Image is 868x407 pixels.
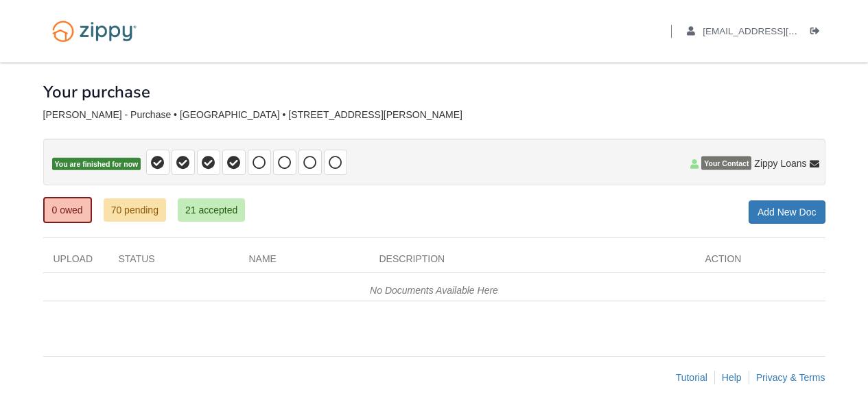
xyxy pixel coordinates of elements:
div: Action [695,252,825,272]
div: Name [239,252,369,272]
a: Add New Doc [749,200,825,224]
a: Log out [810,26,825,40]
a: edit profile [687,26,860,40]
a: 21 accepted [178,198,245,222]
div: [PERSON_NAME] - Purchase • [GEOGRAPHIC_DATA] • [STREET_ADDRESS][PERSON_NAME] [43,109,825,121]
a: Help [722,372,742,383]
div: Description [369,252,695,272]
a: 70 pending [104,198,166,222]
a: Tutorial [676,372,707,383]
h1: Your purchase [43,83,150,101]
span: You are finished for now [52,158,141,171]
span: Your Contact [701,156,751,170]
div: Status [108,252,239,272]
span: Zippy Loans [754,156,806,170]
div: Upload [43,252,108,272]
span: aaboley88@icloud.com [703,26,860,36]
a: 0 owed [43,197,92,223]
a: Privacy & Terms [756,372,825,383]
em: No Documents Available Here [370,285,498,296]
img: Logo [43,14,145,49]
